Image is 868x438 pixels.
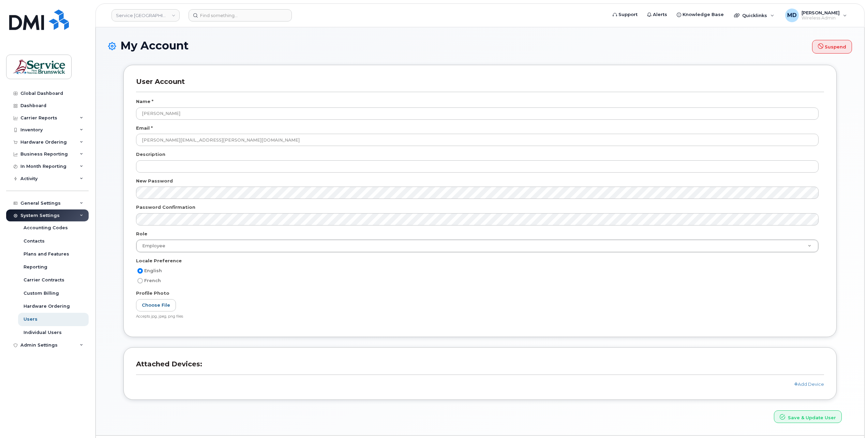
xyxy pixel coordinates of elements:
[136,151,165,158] label: Description
[812,40,852,54] button: Suspend
[136,77,824,92] h3: User Account
[137,278,143,283] input: French
[136,360,824,375] h3: Attached Devices:
[136,299,176,312] label: Choose File
[136,314,819,319] div: Accepts jpg, jpeg, png files
[136,231,147,237] label: Role
[794,381,824,387] a: Add Device
[136,258,182,264] label: Locale Preference
[136,98,153,105] label: Name *
[136,178,173,184] label: New Password
[136,240,818,252] a: Employee
[137,268,143,274] input: English
[136,125,153,131] label: Email *
[138,243,165,249] span: Employee
[144,268,162,273] span: English
[144,278,161,283] span: French
[774,410,842,423] button: Save & Update User
[108,40,852,54] h1: My Account
[136,290,169,296] label: Profile Photo
[136,204,195,210] label: Password Confirmation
